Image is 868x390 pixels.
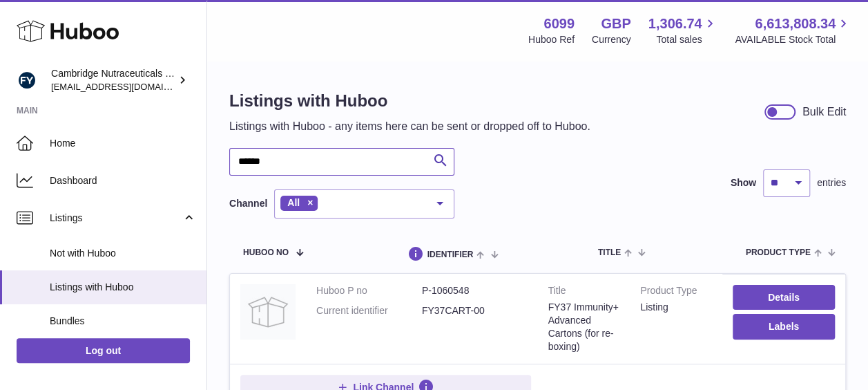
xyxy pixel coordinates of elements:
[229,119,590,134] p: Listings with Huboo - any items here can be sent or dropped off to Huboo.
[755,15,836,33] span: 6,613,808.34
[817,176,846,189] span: entries
[601,15,630,33] strong: GBP
[648,15,702,33] span: 1,306.74
[648,15,718,46] a: 1,306.74 Total sales
[51,67,175,93] div: Cambridge Nutraceuticals Ltd
[802,104,846,120] div: Bulk Edit
[229,197,267,210] label: Channel
[50,174,196,187] span: Dashboard
[422,284,528,297] dd: P-1060548
[427,250,474,259] span: identifier
[592,33,631,46] div: Currency
[51,81,203,92] span: [EMAIL_ADDRESS][DOMAIN_NAME]
[733,285,835,310] a: Details
[731,176,756,189] label: Show
[240,284,296,340] img: FY37 Immunity+ Advanced Cartons (for re-boxing)
[243,248,289,257] span: Huboo no
[640,284,712,301] strong: Product Type
[50,137,196,150] span: Home
[316,284,422,297] dt: Huboo P no
[543,15,575,33] strong: 6099
[316,304,422,317] dt: Current identifier
[17,338,190,363] a: Log out
[287,197,300,208] span: All
[50,247,196,260] span: Not with Huboo
[640,301,712,314] div: listing
[746,248,811,257] span: Product Type
[548,284,620,301] strong: Title
[548,301,620,353] div: FY37 Immunity+ Advanced Cartons (for re-boxing)
[733,314,835,339] button: Labels
[50,212,182,225] span: Listings
[50,315,196,328] span: Bundles
[735,15,851,46] a: 6,613,808.34 AVAILABLE Stock Total
[528,33,575,46] div: Huboo Ref
[735,33,851,46] span: AVAILABLE Stock Total
[598,248,621,257] span: title
[17,70,37,91] img: internalAdmin-6099@internal.huboo.com
[656,33,717,46] span: Total sales
[50,281,196,294] span: Listings with Huboo
[229,90,590,112] h1: Listings with Huboo
[422,304,528,317] dd: FY37CART-00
